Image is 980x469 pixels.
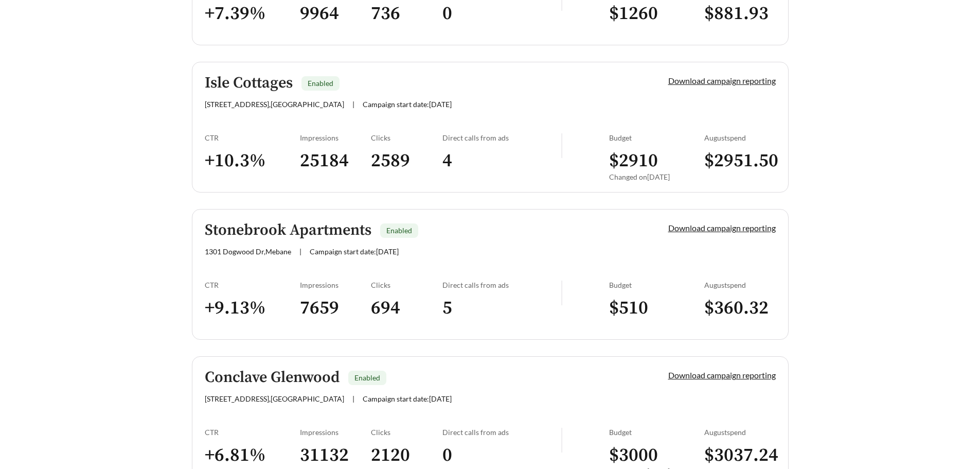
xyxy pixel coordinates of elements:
[205,100,344,109] span: [STREET_ADDRESS] , [GEOGRAPHIC_DATA]
[609,444,704,467] h3: $ 3000
[300,428,371,437] div: Impressions
[371,149,442,172] h3: 2589
[668,76,776,85] a: Download campaign reporting
[704,428,776,437] div: August spend
[609,281,704,289] div: Budget
[205,2,300,25] h3: + 7.39 %
[386,226,412,235] span: Enabled
[205,75,293,92] h5: Isle Cottages
[371,444,442,467] h3: 2120
[300,281,371,289] div: Impressions
[310,247,399,256] span: Campaign start date: [DATE]
[609,172,704,181] div: Changed on [DATE]
[371,297,442,320] h3: 694
[668,223,776,233] a: Download campaign reporting
[442,2,561,25] h3: 0
[300,133,371,142] div: Impressions
[704,133,776,142] div: August spend
[205,444,300,467] h3: + 6.81 %
[205,281,300,289] div: CTR
[371,281,442,289] div: Clicks
[205,428,300,437] div: CTR
[354,373,380,382] span: Enabled
[352,100,354,109] span: |
[371,2,442,25] h3: 736
[704,444,776,467] h3: $ 3037.24
[192,62,789,193] a: Isle CottagesEnabled[STREET_ADDRESS],[GEOGRAPHIC_DATA]|Campaign start date:[DATE]Download campaig...
[442,428,561,437] div: Direct calls from ads
[442,281,561,289] div: Direct calls from ads
[299,247,301,256] span: |
[300,444,371,467] h3: 31132
[363,394,452,403] span: Campaign start date: [DATE]
[363,100,452,109] span: Campaign start date: [DATE]
[205,247,291,256] span: 1301 Dogwood Dr , Mebane
[561,428,562,453] img: line
[300,2,371,25] h3: 9964
[205,149,300,172] h3: + 10.3 %
[442,133,561,142] div: Direct calls from ads
[609,2,704,25] h3: $ 1260
[561,281,562,305] img: line
[668,370,776,380] a: Download campaign reporting
[561,133,562,158] img: line
[205,222,371,239] h5: Stonebrook Apartments
[205,369,340,386] h5: Conclave Glenwood
[442,297,561,320] h3: 5
[704,281,776,289] div: August spend
[300,149,371,172] h3: 25184
[205,133,300,142] div: CTR
[704,297,776,320] h3: $ 360.32
[442,149,561,172] h3: 4
[609,297,704,320] h3: $ 510
[609,133,704,142] div: Budget
[609,428,704,437] div: Budget
[205,297,300,320] h3: + 9.13 %
[308,79,333,88] span: Enabled
[609,149,704,172] h3: $ 2910
[371,133,442,142] div: Clicks
[205,394,344,403] span: [STREET_ADDRESS] , [GEOGRAPHIC_DATA]
[704,2,776,25] h3: $ 881.93
[371,428,442,437] div: Clicks
[442,444,561,467] h3: 0
[352,394,354,403] span: |
[192,209,789,340] a: Stonebrook ApartmentsEnabled1301 Dogwood Dr,Mebane|Campaign start date:[DATE]Download campaign re...
[704,149,776,172] h3: $ 2951.50
[300,297,371,320] h3: 7659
